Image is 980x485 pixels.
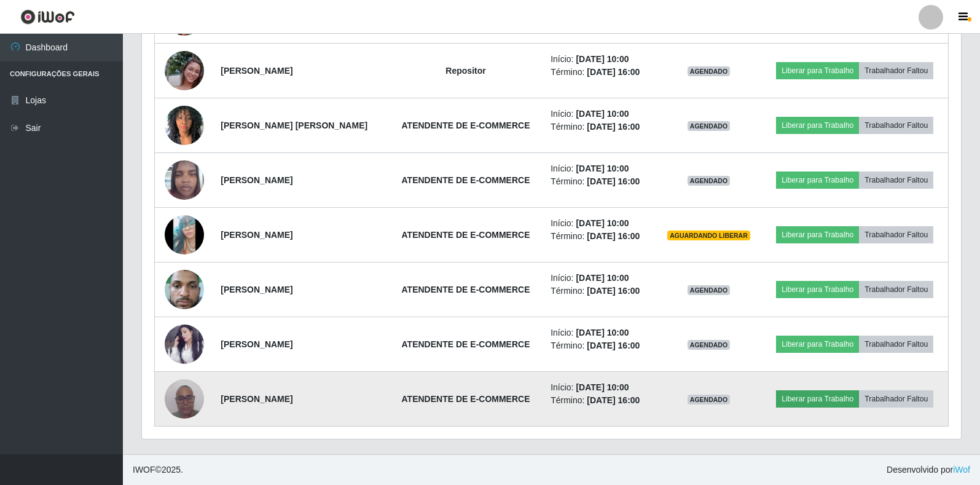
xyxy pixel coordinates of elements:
time: [DATE] 10:00 [576,109,629,119]
time: [DATE] 10:00 [576,54,629,64]
strong: ATENDENTE DE E-COMMERCE [402,230,530,240]
button: Liberar para Trabalho [776,390,859,408]
strong: Repositor [445,66,485,76]
li: Início: [551,381,648,394]
strong: ATENDENTE DE E-COMMERCE [402,285,530,294]
button: Liberar para Trabalho [776,281,859,298]
li: Término: [551,394,648,407]
button: Trabalhador Faltou [859,226,933,243]
span: AGENDADO [688,340,731,350]
li: Início: [551,53,648,66]
time: [DATE] 10:00 [576,273,629,283]
button: Trabalhador Faltou [859,390,933,408]
li: Início: [551,272,648,285]
time: [DATE] 10:00 [576,164,629,173]
li: Término: [551,230,648,243]
img: 1750014841176.jpeg [165,154,204,206]
li: Término: [551,339,648,352]
span: AGENDADO [688,121,731,131]
time: [DATE] 16:00 [587,395,640,405]
li: Término: [551,120,648,133]
time: [DATE] 16:00 [587,67,640,77]
span: Desenvolvido por [887,463,970,476]
strong: [PERSON_NAME] [221,339,292,349]
time: [DATE] 10:00 [576,382,629,392]
li: Início: [551,162,648,175]
button: Trabalhador Faltou [859,172,933,189]
strong: [PERSON_NAME] [PERSON_NAME] [221,120,367,130]
a: iWof [953,465,970,475]
button: Trabalhador Faltou [859,281,933,298]
strong: ATENDENTE DE E-COMMERCE [402,120,530,130]
button: Trabalhador Faltou [859,336,933,353]
strong: ATENDENTE DE E-COMMERCE [402,394,530,404]
button: Liberar para Trabalho [776,62,859,79]
strong: [PERSON_NAME] [221,230,292,240]
span: IWOF [133,465,155,475]
span: AGUARDANDO LIBERAR [667,231,750,240]
img: 1758737103352.jpeg [165,373,204,425]
li: Início: [551,217,648,230]
span: © 2025 . [133,463,183,476]
img: 1755380382994.jpeg [165,191,204,278]
time: [DATE] 16:00 [587,341,640,350]
li: Término: [551,175,648,188]
img: 1756500901770.jpeg [165,254,204,325]
strong: [PERSON_NAME] [221,175,292,185]
button: Liberar para Trabalho [776,336,859,353]
time: [DATE] 16:00 [587,286,640,296]
button: Liberar para Trabalho [776,172,859,189]
strong: [PERSON_NAME] [221,285,292,294]
span: AGENDADO [688,66,731,76]
time: [DATE] 16:00 [587,122,640,132]
time: [DATE] 10:00 [576,218,629,228]
li: Início: [551,326,648,339]
img: 1748449029171.jpeg [165,99,204,151]
span: AGENDADO [688,285,731,295]
span: AGENDADO [688,395,731,404]
time: [DATE] 16:00 [587,176,640,186]
time: [DATE] 10:00 [576,328,629,337]
strong: ATENDENTE DE E-COMMERCE [402,175,530,185]
strong: [PERSON_NAME] [221,394,292,404]
li: Início: [551,108,648,120]
button: Liberar para Trabalho [776,226,859,243]
strong: [PERSON_NAME] [221,66,292,76]
li: Término: [551,285,648,298]
button: Liberar para Trabalho [776,117,859,134]
li: Término: [551,66,648,79]
img: CoreUI Logo [20,9,75,25]
button: Trabalhador Faltou [859,117,933,134]
strong: ATENDENTE DE E-COMMERCE [402,339,530,349]
img: 1756921988919.jpeg [165,36,204,106]
img: 1757034953897.jpeg [165,325,204,364]
span: AGENDADO [688,176,731,186]
time: [DATE] 16:00 [587,231,640,241]
button: Trabalhador Faltou [859,62,933,79]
